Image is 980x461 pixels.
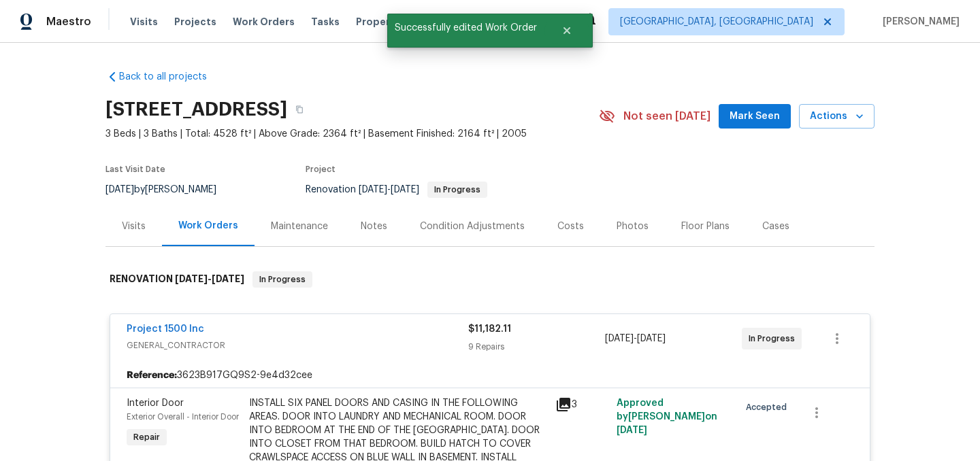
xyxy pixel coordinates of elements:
span: - [175,274,244,284]
div: 3 [555,396,608,413]
button: Actions [799,104,875,129]
span: $11,182.11 [468,324,511,334]
span: [DATE] [605,334,634,343]
span: Interior Door [127,398,184,408]
span: GENERAL_CONTRACTOR [127,339,468,352]
div: Cases [762,220,789,233]
div: Visits [122,220,146,233]
span: Mark Seen [730,108,780,125]
span: 3 Beds | 3 Baths | Total: 4528 ft² | Above Grade: 2364 ft² | Basement Finished: 2164 ft² | 2005 [105,127,599,141]
span: - [359,185,419,194]
span: Successfully edited Work Order [387,14,544,42]
div: Condition Adjustments [420,220,525,233]
span: Exterior Overall - Interior Door [127,413,239,421]
button: Mark Seen [719,104,791,129]
span: Project [306,165,336,173]
button: Close [544,17,589,44]
span: [DATE] [637,334,666,343]
span: [DATE] [212,274,244,284]
div: Costs [557,220,584,233]
span: In Progress [254,273,311,286]
span: Projects [174,15,216,29]
span: - [605,332,666,345]
span: In Progress [749,332,800,345]
div: 9 Repairs [468,340,605,354]
a: Back to all projects [105,70,236,84]
span: [DATE] [359,185,387,194]
h2: [STREET_ADDRESS] [105,103,287,116]
span: In Progress [429,186,486,194]
div: Photos [617,220,649,233]
span: [DATE] [617,426,647,435]
span: [DATE] [105,185,134,194]
div: Floor Plans [681,220,730,233]
div: Work Orders [178,219,238,233]
div: by [PERSON_NAME] [105,182,233,198]
b: Reference: [127,369,177,382]
span: [GEOGRAPHIC_DATA], [GEOGRAPHIC_DATA] [620,15,813,29]
span: Renovation [306,185,487,194]
span: Actions [810,108,864,125]
span: Work Orders [233,15,295,29]
a: Project 1500 Inc [127,324,204,334]
span: [DATE] [175,274,208,284]
span: Tasks [311,17,340,27]
span: Approved by [PERSON_NAME] on [617,398,717,435]
span: [DATE] [391,185,419,194]
h6: RENOVATION [110,271,244,288]
div: RENOVATION [DATE]-[DATE]In Progress [105,258,875,301]
span: Not seen [DATE] [623,109,710,123]
span: Repair [128,430,165,444]
span: Last Visit Date [105,165,165,173]
span: Visits [130,15,158,29]
span: Accepted [746,400,792,414]
div: Notes [361,220,387,233]
span: Properties [356,15,409,29]
span: Maestro [46,15,91,29]
span: [PERSON_NAME] [877,15,960,29]
div: 3623B917GQ9S2-9e4d32cee [110,363,870,388]
button: Copy Address [287,97,312,122]
div: Maintenance [271,220,328,233]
